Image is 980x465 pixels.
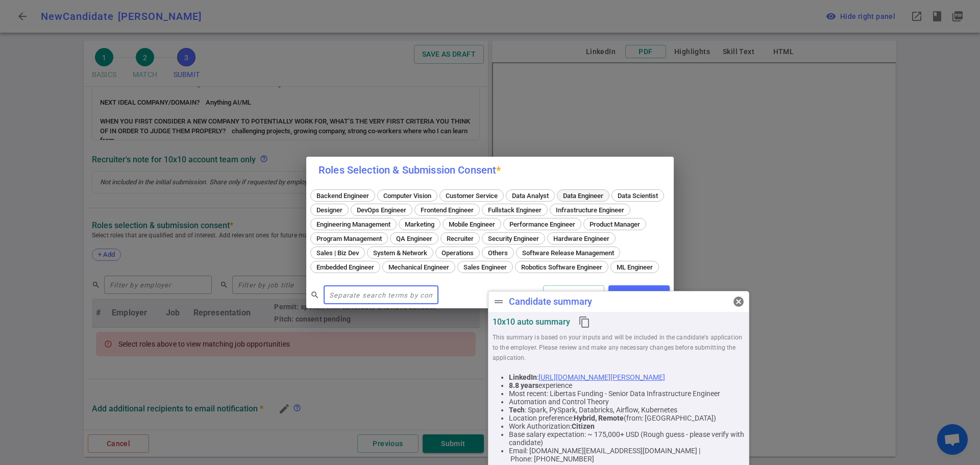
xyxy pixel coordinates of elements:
span: Fullstack Engineer [484,206,545,214]
span: Marketing [401,221,438,228]
button: Apply [608,285,670,304]
span: Computer Vision [380,192,435,200]
span: Sales Engineer [460,263,510,271]
span: QA Engineer [393,235,436,242]
span: Program Management [313,235,385,242]
span: Product Manager [586,221,644,228]
span: Customer Service [442,192,501,200]
span: Designer [313,206,346,214]
span: Mobile Engineer [445,221,499,228]
span: Backend Engineer [313,192,373,200]
span: Hardware Engineer [550,235,613,242]
span: Software Release Management [519,249,618,257]
span: Data Engineer [559,192,607,200]
span: Infrastructure Engineer [552,206,628,214]
span: Operations [438,249,477,257]
span: System & Network [370,249,431,257]
span: Robotics Software Engineer [518,263,606,271]
span: Data Analyst [508,192,552,200]
input: Separate search terms by comma or space [324,287,438,303]
span: Security Engineer [484,235,543,242]
span: Frontend Engineer [417,206,477,214]
button: Cancel [543,285,604,304]
span: Performance Engineer [506,221,579,228]
span: search [310,290,320,300]
span: ML Engineer [613,263,656,271]
span: Data Scientist [614,192,661,200]
span: Others [484,249,511,257]
label: Roles Selection & Submission Consent [318,164,501,176]
span: DevOps Engineer [353,206,410,214]
span: Sales | Biz Dev [313,249,362,257]
span: Embedded Engineer [313,263,378,271]
span: Recruiter [443,235,477,242]
span: Engineering Management [313,221,394,228]
span: Mechanical Engineer [385,263,453,271]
